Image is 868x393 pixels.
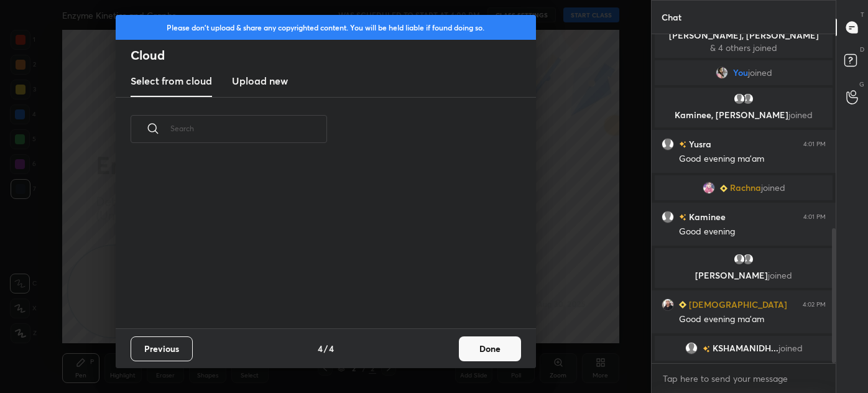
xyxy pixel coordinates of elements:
p: G [859,80,864,89]
div: Good evening [679,226,826,238]
h4: / [324,342,328,355]
div: Please don't upload & share any copyrighted content. You will be held liable if found doing so. [116,15,536,40]
img: default.png [742,93,754,105]
p: T [861,10,864,19]
h4: 4 [318,342,323,355]
div: grid [652,34,836,363]
button: Previous [131,336,193,361]
img: default.png [685,342,698,354]
p: D [860,45,864,54]
h4: 4 [329,342,334,355]
img: no-rating-badge.077c3623.svg [703,346,710,353]
p: [PERSON_NAME], [PERSON_NAME] [662,30,825,40]
p: Kaminee, [PERSON_NAME] [662,110,825,120]
div: Good evening ma'am [679,313,826,326]
img: default.png [733,253,746,266]
div: 4:01 PM [803,213,826,221]
span: joined [778,343,803,353]
img: Learner_Badge_beginner_1_8b307cf2a0.svg [720,185,727,192]
span: Rachna [730,183,761,193]
div: grid [116,157,521,329]
span: KSHAMANIDH... [713,343,778,353]
img: Learner_Badge_beginner_1_8b307cf2a0.svg [679,301,686,308]
img: 361c779e0a634952a31b08713a08d5ef.jpg [662,298,674,311]
span: joined [788,109,813,121]
img: default.png [662,211,674,223]
img: 892c9117814149f8879dfc3f7fe182d4.jpg [703,182,715,194]
h6: Kaminee [686,210,726,223]
h2: Cloud [131,47,536,63]
p: [PERSON_NAME] [662,270,825,280]
img: default.png [662,138,674,150]
button: Done [459,336,521,361]
h3: Select from cloud [131,73,212,88]
h3: Upload new [232,73,288,88]
img: d27488215f1b4d5fb42b818338f14208.jpg [716,67,728,79]
input: Search [170,102,327,155]
div: Good evening ma'am [679,153,826,165]
p: Chat [652,1,691,34]
span: joined [748,68,772,78]
img: default.png [742,253,754,266]
h6: Yusra [686,137,711,150]
p: & 4 others joined [662,43,825,53]
span: joined [768,269,792,281]
h6: [DEMOGRAPHIC_DATA] [686,298,787,311]
span: joined [761,183,785,193]
img: default.png [733,93,746,105]
div: 4:02 PM [803,301,826,308]
div: 4:01 PM [803,141,826,148]
img: no-rating-badge.077c3623.svg [679,141,686,148]
span: You [733,68,748,78]
img: no-rating-badge.077c3623.svg [679,214,686,221]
